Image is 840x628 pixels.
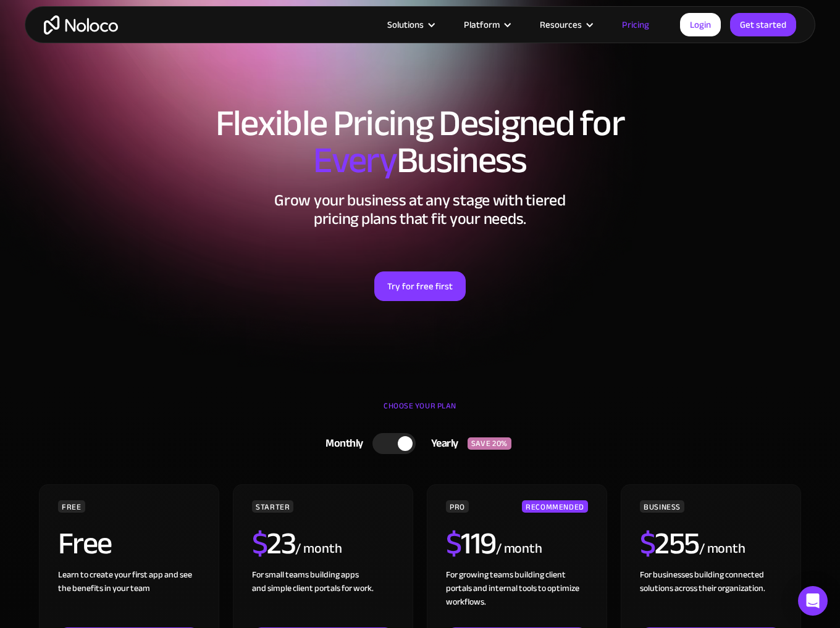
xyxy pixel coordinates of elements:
[295,539,342,559] div: / month
[310,434,372,453] div: Monthly
[464,17,500,33] div: Platform
[524,17,607,33] div: Resources
[540,17,582,33] div: Resources
[699,539,745,559] div: / month
[416,434,468,453] div: Yearly
[522,500,588,513] div: RECOMMENDED
[252,568,394,627] div: For small teams building apps and simple client portals for work. ‍
[640,500,684,513] div: BUSINESS
[44,15,118,35] a: home
[446,528,496,559] h2: 119
[680,13,721,36] a: Login
[448,17,524,33] div: Platform
[374,271,466,301] a: Try for free first
[798,586,828,616] div: Open Intercom Messenger
[640,514,655,572] span: $
[58,500,85,513] div: FREE
[496,539,542,559] div: / month
[37,105,803,179] h1: Flexible Pricing Designed for Business
[58,528,112,559] h2: Free
[730,13,796,36] a: Get started
[37,191,803,228] h2: Grow your business at any stage with tiered pricing plans that fit your needs.
[446,500,469,513] div: PRO
[252,514,267,572] span: $
[58,568,200,627] div: Learn to create your first app and see the benefits in your team ‍
[372,17,448,33] div: Solutions
[446,568,588,627] div: For growing teams building client portals and internal tools to optimize workflows.
[446,514,461,572] span: $
[313,126,397,195] span: Every
[252,500,293,513] div: STARTER
[252,528,296,559] h2: 23
[640,568,782,627] div: For businesses building connected solutions across their organization. ‍
[468,437,511,450] div: SAVE 20%
[37,397,803,428] div: CHOOSE YOUR PLAN
[387,17,424,33] div: Solutions
[640,528,699,559] h2: 255
[607,17,665,33] a: Pricing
